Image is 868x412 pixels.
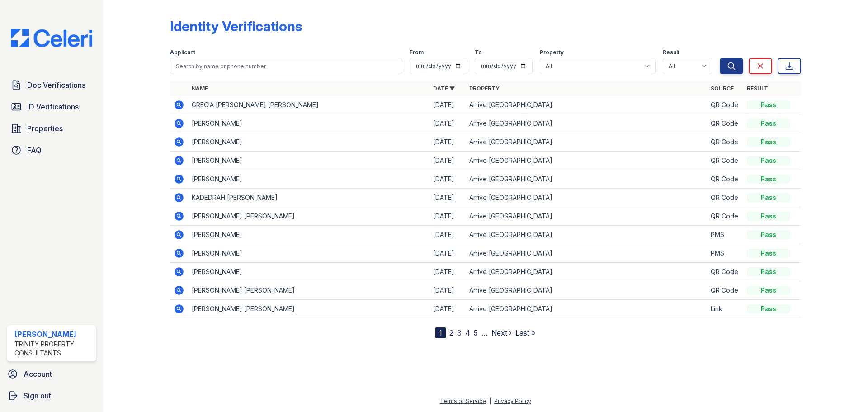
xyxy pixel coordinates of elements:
[429,226,466,244] td: [DATE]
[170,58,402,74] input: Search by name or phone number
[707,281,743,300] td: QR Code
[747,230,790,239] div: Pass
[14,340,92,358] div: Trinity Property Consultants
[707,170,743,189] td: QR Code
[188,170,429,189] td: [PERSON_NAME]
[494,398,531,404] a: Privacy Policy
[429,96,466,114] td: [DATE]
[466,133,707,152] td: Arrive [GEOGRAPHIC_DATA]
[24,369,52,379] span: Account
[747,249,790,258] div: Pass
[466,207,707,226] td: Arrive [GEOGRAPHIC_DATA]
[707,207,743,226] td: QR Code
[466,152,707,170] td: Arrive [GEOGRAPHIC_DATA]
[540,49,564,56] label: Property
[747,212,790,221] div: Pass
[435,327,446,338] div: 1
[515,328,535,337] a: Last »
[707,114,743,133] td: QR Code
[433,85,455,92] a: Date ▼
[491,328,512,337] a: Next ›
[707,189,743,207] td: QR Code
[7,141,96,159] a: FAQ
[747,193,790,202] div: Pass
[747,286,790,295] div: Pass
[747,304,790,313] div: Pass
[429,244,466,263] td: [DATE]
[707,226,743,244] td: PMS
[663,49,679,56] label: Result
[466,189,707,207] td: Arrive [GEOGRAPHIC_DATA]
[466,300,707,318] td: Arrive [GEOGRAPHIC_DATA]
[707,300,743,318] td: Link
[747,100,790,109] div: Pass
[188,96,429,114] td: GRECIA [PERSON_NAME] [PERSON_NAME]
[188,226,429,244] td: [PERSON_NAME]
[466,114,707,133] td: Arrive [GEOGRAPHIC_DATA]
[7,98,96,116] a: ID Verifications
[466,96,707,114] td: Arrive [GEOGRAPHIC_DATA]
[747,85,768,92] a: Result
[465,328,470,337] a: 4
[429,133,466,152] td: [DATE]
[188,244,429,263] td: [PERSON_NAME]
[429,300,466,318] td: [DATE]
[188,263,429,281] td: [PERSON_NAME]
[747,137,790,147] div: Pass
[449,328,453,337] a: 2
[27,123,63,134] span: Properties
[4,29,99,47] img: CE_Logo_Blue-a8612792a0a2168367f1c8372b55b34899dd931a85d93a1a3d3e32e68fde9ad4.png
[707,96,743,114] td: QR Code
[170,49,195,56] label: Applicant
[466,244,707,263] td: Arrive [GEOGRAPHIC_DATA]
[14,329,92,340] div: [PERSON_NAME]
[429,281,466,300] td: [DATE]
[410,49,424,56] label: From
[27,80,85,90] span: Doc Verifications
[170,18,302,34] div: Identity Verifications
[440,398,486,404] a: Terms of Service
[188,207,429,226] td: [PERSON_NAME] [PERSON_NAME]
[747,119,790,128] div: Pass
[747,175,790,184] div: Pass
[469,85,500,92] a: Property
[457,328,462,337] a: 3
[475,49,482,56] label: To
[707,133,743,152] td: QR Code
[4,387,99,405] a: Sign out
[192,85,208,92] a: Name
[24,390,51,401] span: Sign out
[429,152,466,170] td: [DATE]
[188,300,429,318] td: [PERSON_NAME] [PERSON_NAME]
[466,281,707,300] td: Arrive [GEOGRAPHIC_DATA]
[188,133,429,152] td: [PERSON_NAME]
[711,85,734,92] a: Source
[707,244,743,263] td: PMS
[188,114,429,133] td: [PERSON_NAME]
[466,170,707,189] td: Arrive [GEOGRAPHIC_DATA]
[27,101,79,112] span: ID Verifications
[489,398,491,404] div: |
[707,152,743,170] td: QR Code
[747,267,790,276] div: Pass
[7,76,96,94] a: Doc Verifications
[188,152,429,170] td: [PERSON_NAME]
[4,365,99,383] a: Account
[429,114,466,133] td: [DATE]
[707,263,743,281] td: QR Code
[429,170,466,189] td: [DATE]
[27,145,42,156] span: FAQ
[747,156,790,165] div: Pass
[474,328,478,337] a: 5
[429,189,466,207] td: [DATE]
[481,327,488,338] span: …
[466,226,707,244] td: Arrive [GEOGRAPHIC_DATA]
[7,119,96,137] a: Properties
[188,189,429,207] td: KADEDRAH [PERSON_NAME]
[188,281,429,300] td: [PERSON_NAME] [PERSON_NAME]
[429,207,466,226] td: [DATE]
[429,263,466,281] td: [DATE]
[466,263,707,281] td: Arrive [GEOGRAPHIC_DATA]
